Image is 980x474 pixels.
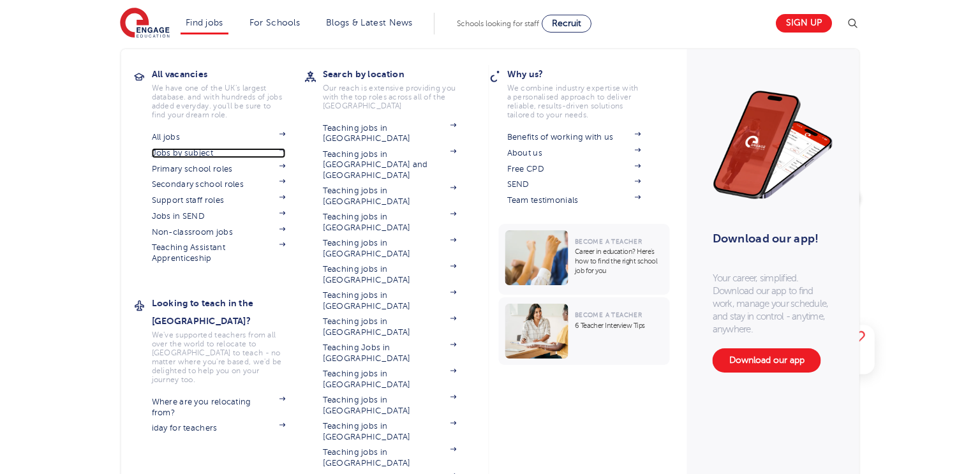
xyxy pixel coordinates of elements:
[326,18,413,27] a: Blogs & Latest News
[457,19,539,28] span: Schools looking for staff
[499,224,673,295] a: Become a TeacherCareer in education? Here’s how to find the right school job for you
[507,148,641,158] a: About us
[152,132,286,142] a: All jobs
[152,65,305,83] h3: All vacancies
[575,238,642,245] span: Become a Teacher
[152,294,305,330] h3: Looking to teach in the [GEOGRAPHIC_DATA]?
[152,164,286,174] a: Primary school roles
[776,14,832,33] a: Sign up
[152,397,286,418] a: Where are you relocating from?
[575,311,642,318] span: Become a Teacher
[323,264,457,285] a: Teaching jobs in [GEOGRAPHIC_DATA]
[507,84,641,119] p: We combine industry expertise with a personalised approach to deliver reliable, results-driven so...
[507,65,660,83] h3: Why us?
[323,149,457,181] a: Teaching jobs in [GEOGRAPHIC_DATA] and [GEOGRAPHIC_DATA]
[323,369,457,390] a: Teaching jobs in [GEOGRAPHIC_DATA]
[323,65,476,83] h3: Search by location
[507,195,641,205] a: Team testimonials
[152,195,286,205] a: Support staff roles
[713,272,834,336] p: Your career, simplified. Download our app to find work, manage your schedule, and stay in control...
[152,211,286,221] a: Jobs in SEND
[323,316,457,337] a: Teaching jobs in [GEOGRAPHIC_DATA]
[323,238,457,259] a: Teaching jobs in [GEOGRAPHIC_DATA]
[575,247,664,276] p: Career in education? Here’s how to find the right school job for you
[152,330,286,384] p: We've supported teachers from all over the world to relocate to [GEOGRAPHIC_DATA] to teach - no m...
[507,179,641,189] a: SEND
[499,297,673,365] a: Become a Teacher6 Teacher Interview Tips
[323,65,476,110] a: Search by locationOur reach is extensive providing you with the top roles across all of the [GEOG...
[323,84,457,110] p: Our reach is extensive providing you with the top roles across all of the [GEOGRAPHIC_DATA]
[323,290,457,311] a: Teaching jobs in [GEOGRAPHIC_DATA]
[152,423,286,433] a: iday for teachers
[120,8,170,40] img: Engage Education
[323,447,457,468] a: Teaching jobs in [GEOGRAPHIC_DATA]
[507,132,641,142] a: Benefits of working with us
[152,179,286,189] a: Secondary school roles
[507,164,641,174] a: Free CPD
[552,19,581,28] span: Recruit
[152,227,286,237] a: Non-classroom jobs
[249,18,300,27] a: For Schools
[323,421,457,442] a: Teaching jobs in [GEOGRAPHIC_DATA]
[323,395,457,416] a: Teaching jobs in [GEOGRAPHIC_DATA]
[323,186,457,207] a: Teaching jobs in [GEOGRAPHIC_DATA]
[575,321,664,330] p: 6 Teacher Interview Tips
[152,294,305,384] a: Looking to teach in the [GEOGRAPHIC_DATA]?We've supported teachers from all over the world to rel...
[186,18,223,27] a: Find jobs
[323,123,457,144] a: Teaching jobs in [GEOGRAPHIC_DATA]
[152,242,286,263] a: Teaching Assistant Apprenticeship
[152,65,305,119] a: All vacanciesWe have one of the UK's largest database. and with hundreds of jobs added everyday. ...
[507,65,660,119] a: Why us?We combine industry expertise with a personalised approach to deliver reliable, results-dr...
[713,225,828,253] h3: Download our app!
[713,348,821,373] a: Download our app
[323,343,457,364] a: Teaching Jobs in [GEOGRAPHIC_DATA]
[152,148,286,158] a: Jobs by subject
[323,212,457,233] a: Teaching jobs in [GEOGRAPHIC_DATA]
[542,15,591,33] a: Recruit
[152,84,286,119] p: We have one of the UK's largest database. and with hundreds of jobs added everyday. you'll be sur...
